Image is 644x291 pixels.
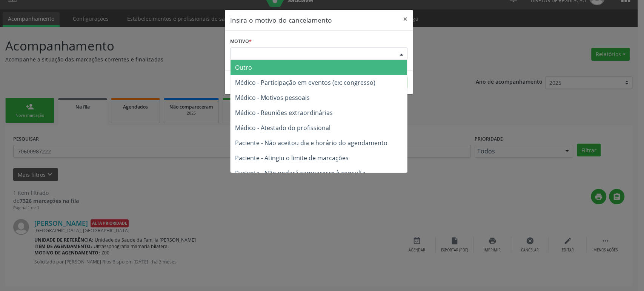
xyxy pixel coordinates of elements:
[398,10,413,28] button: Close
[235,169,366,177] span: Paciente - Não poderá comparecer à consulta
[235,63,252,72] span: Outro
[230,15,332,25] h5: Insira o motivo do cancelamento
[235,93,310,102] span: Médico - Motivos pessoais
[230,36,252,47] label: Motivo
[235,78,375,87] span: Médico - Participação em eventos (ex: congresso)
[235,124,330,132] span: Médico - Atestado do profissional
[235,139,387,147] span: Paciente - Não aceitou dia e horário do agendamento
[235,109,333,117] span: Médico - Reuniões extraordinárias
[235,154,349,162] span: Paciente - Atingiu o limite de marcações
